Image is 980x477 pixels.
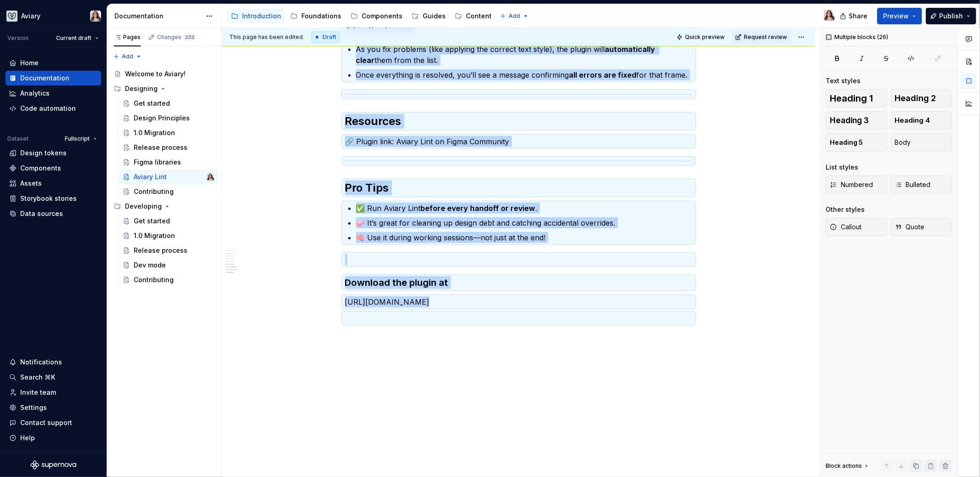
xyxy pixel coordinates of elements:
div: Welcome to Aviary! [125,69,186,79]
strong: before every handoff or review [421,204,536,213]
div: Figma libraries [134,158,181,167]
div: Dataset [7,135,28,142]
a: Design tokens [6,146,101,160]
div: Other styles [826,205,865,214]
button: Fullscript [61,132,101,145]
a: Documentation [6,71,101,85]
div: Designing [110,81,218,96]
button: Share [835,8,873,24]
span: Add [122,53,133,60]
button: Preview [877,8,922,24]
div: Storybook stories [20,194,77,203]
button: Callout [826,218,887,236]
button: Add [497,10,532,23]
button: AviaryBrittany Hogg [2,6,105,26]
a: Aviary LintBrittany Hogg [119,170,218,184]
div: Components [20,164,61,173]
div: Contributing [134,187,174,196]
span: Numbered [830,180,873,189]
a: Invite team [6,385,101,400]
button: Help [6,431,101,445]
a: Home [6,56,101,70]
a: Contributing [119,273,218,287]
p: 🔗 Plugin link: Aviary Lint on Figma Community [345,136,692,147]
button: Notifications [6,355,101,369]
a: Release process [119,243,218,258]
div: Release process [134,143,187,152]
span: Quote [895,222,925,232]
div: Aviary Lint [134,172,167,182]
button: Request review [732,31,791,44]
a: Get started [119,96,218,111]
a: 1.0 Migration [119,228,218,243]
a: Guides [408,9,449,23]
div: Draft [312,32,340,43]
div: Designing [125,84,158,93]
button: Contact support [6,415,101,430]
a: 1.0 Migration [119,125,218,140]
h3: Download the plugin at [345,276,692,289]
div: Pages [114,34,141,41]
button: Heading 5 [826,133,887,152]
div: Contact support [20,418,72,427]
svg: Supernova Logo [30,460,76,470]
span: This page has been edited. [229,34,304,41]
div: 1.0 Migration [134,128,175,137]
a: Figma libraries [119,155,218,170]
p: Once everything is resolved, you’ll see a message confirming for that frame. [356,69,692,80]
button: Heading 3 [826,111,887,130]
a: Foundations [287,9,345,23]
a: Code automation [6,101,101,116]
a: Settings [6,400,101,415]
a: Components [347,9,406,23]
span: Callout [830,222,861,232]
div: Documentation [20,74,69,83]
button: Quote [891,218,952,236]
h2: Pro Tips [345,181,692,195]
div: Data sources [20,209,63,218]
a: Welcome to Aviary! [110,67,218,81]
span: 233 [183,34,196,41]
div: Version [7,34,28,42]
div: Components [362,11,402,21]
span: Heading 4 [895,116,930,125]
a: Design Principles [119,111,218,125]
div: Guides [423,11,446,21]
button: Body [891,133,952,152]
div: Block actions [826,460,870,472]
span: Heading 2 [895,94,936,103]
div: Get started [134,99,170,108]
div: Developing [110,199,218,214]
div: Dev mode [134,261,166,270]
div: Design Principles [134,114,190,123]
span: Request review [744,34,787,41]
h2: Resources [345,114,692,129]
span: Current draft [56,34,91,42]
span: Preview [883,11,909,21]
div: Developing [125,202,162,211]
button: Bulleted [891,176,952,194]
p: ✅ Run Aviary Lint . [356,203,692,214]
span: Add [509,12,520,20]
button: Add [110,50,145,63]
div: Invite team [20,388,56,397]
span: Heading 5 [830,138,863,147]
div: Code automation [20,104,76,113]
div: Contributing [134,275,174,284]
a: Introduction [227,9,285,23]
p: 🧼 It’s great for cleaning up design debt and catching accidental overrides. [356,217,692,228]
strong: all errors are fixed [569,70,637,79]
button: Heading 1 [826,89,887,108]
div: Documentation [114,11,201,21]
a: Storybook stories [6,191,101,206]
button: Publish [926,8,976,24]
a: Dev mode [119,258,218,273]
button: Search ⌘K [6,370,101,385]
span: Publish [939,11,963,21]
button: Heading 4 [891,111,952,130]
button: Heading 2 [891,89,952,108]
span: Bulleted [895,180,931,189]
div: Help [20,433,35,443]
a: Data sources [6,206,101,221]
